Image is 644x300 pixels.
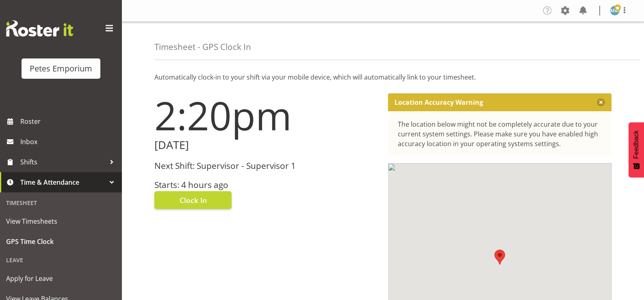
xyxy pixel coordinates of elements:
span: Time & Attendance [20,176,106,188]
span: Shifts [20,156,106,168]
h3: Starts: 4 hours ago [154,180,378,190]
a: Apply for Leave [2,268,120,289]
div: The location below might not be completely accurate due to your current system settings. Please m... [398,119,602,149]
span: View Timesheets [6,215,116,227]
a: View Timesheets [2,211,120,231]
button: Close message [597,98,605,106]
h1: 2:20pm [154,93,378,137]
p: Automatically clock-in to your shift via your mobile device, which will automatically link to you... [154,72,611,82]
div: Petes Emporium [30,63,92,75]
h3: Next Shift: Supervisor - Supervisor 1 [154,161,378,171]
button: Clock In [154,191,232,209]
span: Clock In [180,195,207,205]
span: GPS Time Clock [6,235,116,248]
span: Feedback [633,130,640,159]
div: Leave [2,252,120,268]
h2: [DATE] [154,139,378,151]
span: Inbox [20,136,118,148]
div: Timesheet [2,194,120,211]
img: Rosterit website logo [6,20,73,37]
h4: Timesheet - GPS Clock In [154,42,251,52]
a: GPS Time Clock [2,231,120,252]
span: Apply for Leave [6,272,116,285]
p: Location Accuracy Warning [395,98,483,106]
img: mandy-mosley3858.jpg [610,6,620,15]
span: Roster [20,115,118,127]
button: Feedback - Show survey [629,122,644,177]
